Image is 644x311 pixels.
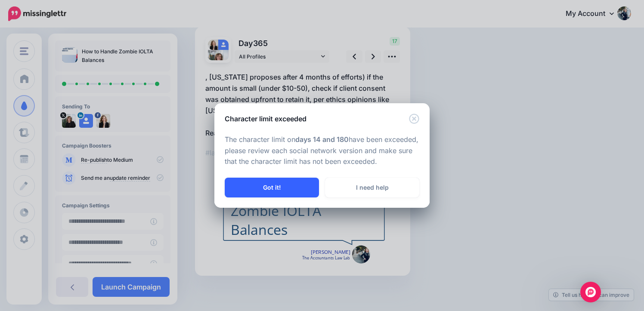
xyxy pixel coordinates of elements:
h5: Character limit exceeded [225,114,307,124]
div: Open Intercom Messenger [580,282,601,302]
button: Got it! [225,178,319,197]
b: days 14 and 180 [295,135,349,144]
button: Close [409,114,419,124]
p: The character limit on have been exceeded, please review each social network version and make sur... [225,134,419,168]
a: I need help [325,178,419,197]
